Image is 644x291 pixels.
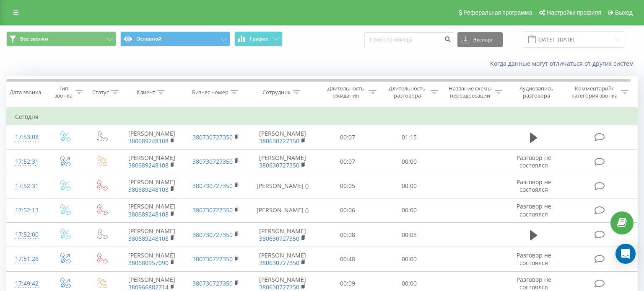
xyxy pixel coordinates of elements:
[248,198,317,222] td: [PERSON_NAME] ()
[379,149,440,174] td: 00:00
[10,89,41,96] div: Дата звонка
[120,31,230,46] button: Основной
[120,198,184,222] td: [PERSON_NAME]
[517,251,551,267] span: Разговор не состоялся
[128,185,169,193] a: 380689248108
[490,59,638,67] a: Когда данные могут отличаться от других систем
[120,247,184,271] td: [PERSON_NAME]
[192,231,233,239] a: 380730727350
[250,36,268,42] span: График
[248,223,317,247] td: [PERSON_NAME]
[317,174,379,198] td: 00:05
[317,125,379,149] td: 00:07
[15,227,38,243] div: 17:52:00
[15,251,38,267] div: 17:51:26
[386,85,428,99] div: Длительность разговора
[615,244,636,264] div: Open Intercom Messenger
[517,276,551,291] span: Разговор не состоялся
[120,223,184,247] td: [PERSON_NAME]
[15,202,38,219] div: 17:52:13
[137,89,155,96] div: Клиент
[364,32,453,47] input: Поиск по номеру
[517,154,551,169] span: Разговор не состоялся
[379,125,440,149] td: 01:15
[379,174,440,198] td: 00:00
[379,247,440,271] td: 00:00
[259,259,299,267] a: 380630727350
[192,133,233,141] a: 380730727350
[192,89,229,96] div: Бизнес номер
[317,198,379,222] td: 00:06
[448,85,493,99] div: Название схемы переадресации
[547,9,601,16] span: Настройки профиля
[53,85,73,99] div: Тип звонка
[512,85,561,99] div: Аудиозапись разговора
[317,149,379,174] td: 00:07
[248,149,317,174] td: [PERSON_NAME]
[128,210,169,218] a: 380689248108
[615,9,633,16] span: Выход
[92,89,109,96] div: Статус
[20,36,48,42] span: Все звонки
[325,85,367,99] div: Длительность ожидания
[192,279,233,287] a: 380730727350
[457,32,503,47] button: Экспорт
[128,283,169,291] a: 380966882714
[15,154,38,170] div: 17:52:31
[120,125,184,149] td: [PERSON_NAME]
[128,234,169,242] a: 380689248108
[192,255,233,263] a: 380730727350
[379,223,440,247] td: 00:03
[128,137,169,145] a: 380689248108
[192,157,233,165] a: 380730727350
[517,202,551,218] span: Разговор не состоялся
[6,31,116,46] button: Все звонки
[259,234,299,242] a: 380630727350
[120,174,184,198] td: [PERSON_NAME]
[248,125,317,149] td: [PERSON_NAME]
[248,247,317,271] td: [PERSON_NAME]
[259,161,299,169] a: 380630727350
[262,89,291,96] div: Сотрудник
[379,198,440,222] td: 00:00
[192,206,233,214] a: 380730727350
[15,129,38,145] div: 17:53:08
[259,137,299,145] a: 380630727350
[317,247,379,271] td: 00:48
[259,283,299,291] a: 380630727350
[128,259,169,267] a: 380680957090
[128,161,169,169] a: 380689248108
[120,149,184,174] td: [PERSON_NAME]
[570,85,619,99] div: Комментарий/категория звонка
[7,108,638,125] td: Сегодня
[15,178,38,194] div: 17:52:31
[234,31,283,46] button: График
[317,223,379,247] td: 00:08
[463,9,532,16] span: Реферальная программа
[248,174,317,198] td: [PERSON_NAME] ()
[517,178,551,193] span: Разговор не состоялся
[192,182,233,190] a: 380730727350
